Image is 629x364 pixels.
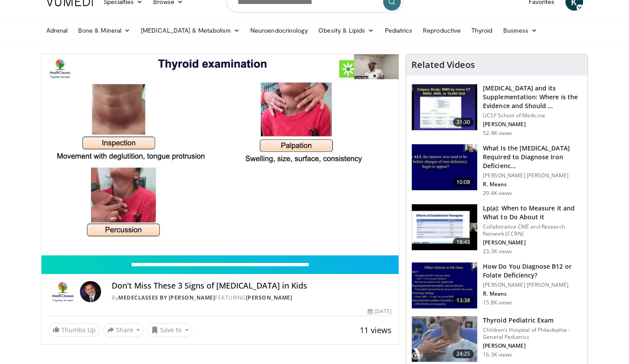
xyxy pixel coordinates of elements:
p: R. Means [483,181,582,188]
a: [PERSON_NAME] [246,294,293,301]
a: MedEClasses by [PERSON_NAME] [118,294,215,301]
h4: Don't Miss These 3 Signs of [MEDICAL_DATA] in Kids [112,281,392,291]
a: [MEDICAL_DATA] & Metabolism [136,22,245,39]
p: Collaborative CME and Research Network (CCRN) [483,223,582,237]
a: Thyroid [466,22,498,39]
p: Children’s Hospital of Philadephia - General Pediatrics [483,326,582,341]
p: [PERSON_NAME] [483,239,582,246]
button: Save to [147,323,192,337]
div: By FEATURING [112,294,392,302]
p: [PERSON_NAME] [483,121,582,128]
span: 11 views [360,325,392,335]
video-js: Video Player [41,54,399,255]
a: 31:30 [MEDICAL_DATA] and its Supplementation: Where is the Evidence and Should … UCSF School of M... [411,84,582,137]
a: 10:08 What Is the [MEDICAL_DATA] Required to Diagnose Iron Deficienc… [PERSON_NAME] [PERSON_NAME]... [411,144,582,197]
p: UCSF School of Medicine [483,112,582,119]
p: [PERSON_NAME] [483,342,582,349]
img: 4bb25b40-905e-443e-8e37-83f056f6e86e.150x105_q85_crop-smart_upscale.jpg [412,84,477,130]
img: Avatar [80,281,101,302]
h3: Lp(a): When to Measure it and What to Do About it [483,204,582,221]
p: 23.3K views [483,248,512,255]
a: 13:38 How Do You Diagnose B12 or Folate Deficiency? [PERSON_NAME] [PERSON_NAME] R. Means 15.8K views [411,262,582,309]
a: Thumbs Up [49,323,100,337]
button: Share [103,323,144,337]
span: 13:38 [453,296,474,305]
a: Obesity & Lipids [313,22,379,39]
p: R. Means [483,290,582,297]
h3: [MEDICAL_DATA] and its Supplementation: Where is the Evidence and Should … [483,84,582,110]
a: 18:43 Lp(a): When to Measure it and What to Do About it Collaborative CME and Research Network (C... [411,204,582,255]
a: Pediatrics [380,22,418,39]
h3: Thyroid Pediatric Exam [483,316,582,325]
span: 24:25 [453,349,474,358]
img: MedEClasses by Dr. Anurag Bajpai [49,281,77,302]
h3: What Is the [MEDICAL_DATA] Required to Diagnose Iron Deficienc… [483,144,582,170]
p: [PERSON_NAME] [PERSON_NAME] [483,172,582,179]
a: Neuroendocrinology [245,22,313,39]
div: [DATE] [368,308,392,315]
p: 29.4K views [483,190,512,197]
p: 15.8K views [483,299,512,306]
img: 576742cb-950f-47b1-b49b-8023242b3cfa.150x105_q85_crop-smart_upscale.jpg [412,316,477,362]
a: Business [498,22,543,39]
span: 31:30 [453,118,474,127]
a: Bone & Mineral [73,22,136,39]
img: 7a20132b-96bf-405a-bedd-783937203c38.150x105_q85_crop-smart_upscale.jpg [412,204,477,250]
span: 10:08 [453,178,474,187]
a: Adrenal [41,22,73,39]
span: 18:43 [453,238,474,247]
p: 52.9K views [483,130,512,137]
img: 15adaf35-b496-4260-9f93-ea8e29d3ece7.150x105_q85_crop-smart_upscale.jpg [412,144,477,190]
a: Reproductive [418,22,466,39]
a: 24:25 Thyroid Pediatric Exam Children’s Hospital of Philadephia - General Pediatrics [PERSON_NAME... [411,316,582,363]
p: 16.3K views [483,351,512,358]
h4: Related Videos [411,60,475,70]
img: 172d2151-0bab-4046-8dbc-7c25e5ef1d9f.150x105_q85_crop-smart_upscale.jpg [412,263,477,308]
h3: How Do You Diagnose B12 or Folate Deficiency? [483,262,582,280]
p: [PERSON_NAME] [PERSON_NAME] [483,281,582,289]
